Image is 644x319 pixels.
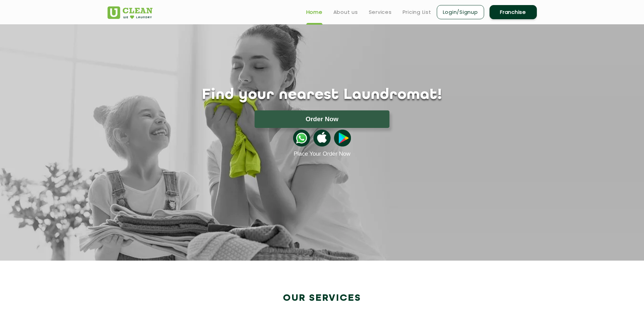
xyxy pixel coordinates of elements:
img: whatsappicon.png [293,130,310,147]
h2: Our Services [108,293,537,304]
img: UClean Laundry and Dry Cleaning [108,6,152,19]
button: Order Now [255,110,389,128]
img: apple-icon.png [313,130,330,147]
a: Pricing List [403,8,431,16]
a: Login/Signup [437,5,484,19]
a: Home [306,8,323,16]
a: Place Your Order Now [293,151,350,157]
a: About us [333,8,358,16]
h1: Find your nearest Laundromat! [102,87,542,104]
a: Services [369,8,392,16]
img: playstoreicon.png [334,130,351,147]
a: Franchise [490,5,537,19]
